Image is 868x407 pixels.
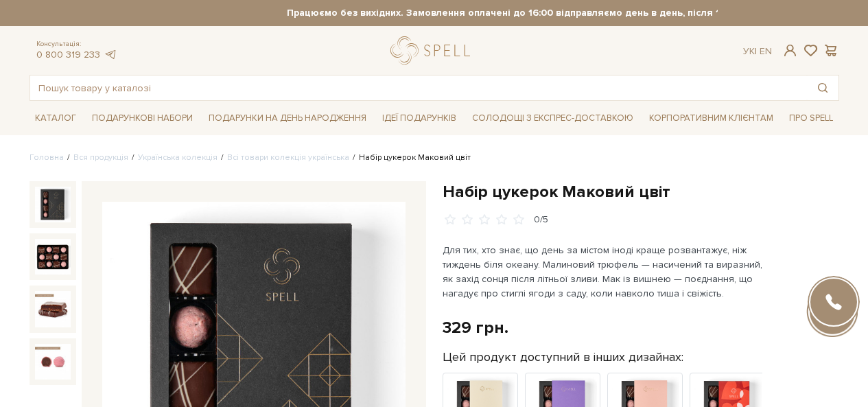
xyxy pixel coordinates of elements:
img: Набір цукерок Маковий цвіт [35,187,71,222]
span: Каталог [30,108,82,129]
button: Пошук товару у каталозі [807,75,838,100]
a: Вся продукція [73,152,128,163]
a: 0 800 319 233 [36,49,100,60]
span: Подарункові набори [86,108,198,129]
a: Головна [30,152,64,163]
li: Набір цукерок Маковий цвіт [349,152,471,164]
div: Ук [743,45,772,58]
h1: Набір цукерок Маковий цвіт [443,181,839,202]
a: Всі товари колекція українська [227,152,349,163]
a: Солодощі з експрес-доставкою [467,106,639,130]
input: Пошук товару у каталозі [30,75,807,100]
img: Набір цукерок Маковий цвіт [35,239,71,275]
span: Про Spell [784,108,838,129]
span: | [755,45,757,57]
span: Консультація: [36,40,117,49]
span: Ідеї подарунків [377,108,462,129]
a: Корпоративним клієнтам [644,106,779,130]
a: logo [390,36,476,65]
a: En [760,45,772,57]
div: 329 грн. [443,317,508,338]
a: Українська колекція [138,152,218,163]
img: Набір цукерок Маковий цвіт [35,291,71,327]
a: telegram [104,49,117,60]
img: Набір цукерок Маковий цвіт [35,344,71,380]
p: Для тих, хто знає, що день за містом іноді краще розвантажує, ніж тиждень біля океану. Малиновий ... [443,243,764,301]
label: Цей продукт доступний в інших дизайнах: [443,349,683,365]
div: 0/5 [534,213,548,226]
span: Подарунки на День народження [203,108,372,129]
